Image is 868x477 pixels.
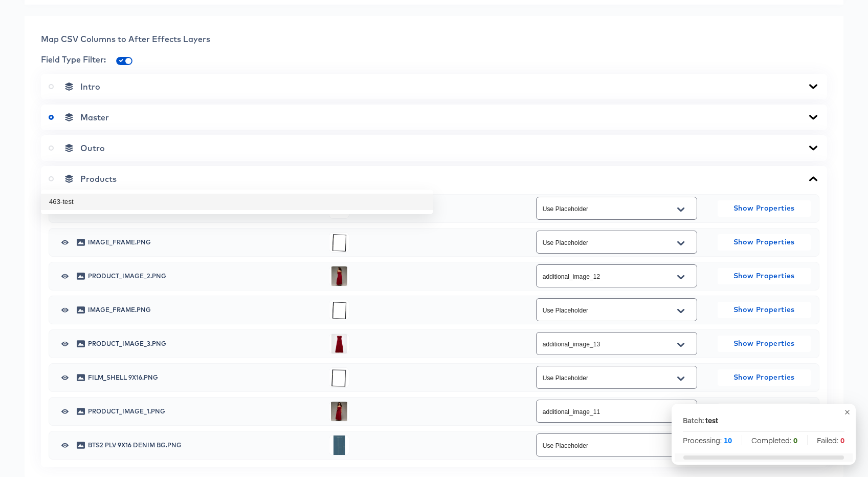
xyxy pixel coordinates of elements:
[673,370,688,387] button: Open
[718,336,811,352] button: Show Properties
[718,369,811,386] button: Show Properties
[673,235,688,252] button: Open
[722,303,807,316] span: Show Properties
[793,435,797,445] strong: 0
[718,200,811,217] button: Show Properties
[722,371,807,384] span: Show Properties
[41,34,210,44] span: Map CSV Columns to After Effects Layers
[80,81,100,92] span: Intro
[722,269,807,282] span: Show Properties
[673,303,688,319] button: Open
[88,442,321,448] span: BTS2 PLV 9x16 Denim BG.png
[722,337,807,350] span: Show Properties
[88,375,321,381] span: film_shell 9x16.png
[718,302,811,318] button: Show Properties
[751,435,797,445] span: Completed:
[41,54,106,65] span: Field Type Filter:
[718,268,811,284] button: Show Properties
[88,307,321,313] span: image_frame.png
[80,112,109,122] span: Master
[722,236,807,248] span: Show Properties
[80,174,117,184] span: Products
[722,202,807,215] span: Show Properties
[673,201,688,218] button: Open
[88,239,321,245] span: image_frame.png
[705,415,718,425] div: test
[88,341,321,347] span: product_image_3.png
[673,337,688,353] button: Open
[840,435,844,445] strong: 0
[724,435,732,445] strong: 10
[88,408,321,414] span: product_image_1.png
[683,415,704,425] p: Batch:
[80,143,105,153] span: Outro
[817,435,844,445] span: Failed:
[41,194,433,210] li: 463-test
[718,234,811,251] button: Show Properties
[88,273,321,279] span: product_image_2.png
[683,435,732,445] span: Processing:
[718,403,811,420] button: Show Properties
[673,269,688,285] button: Open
